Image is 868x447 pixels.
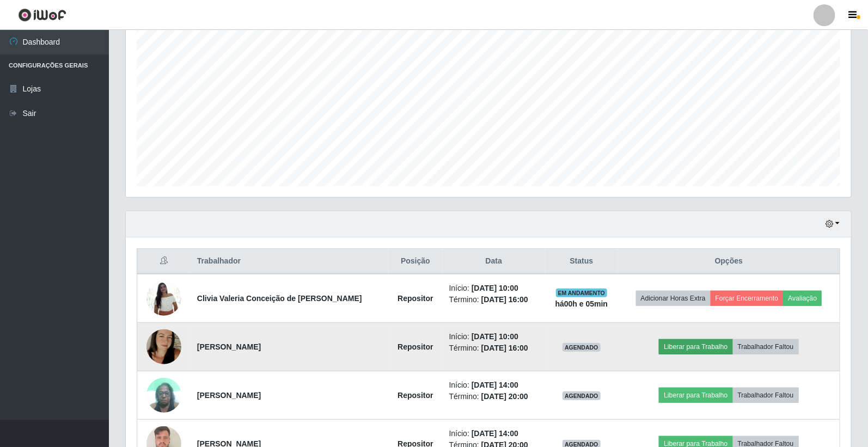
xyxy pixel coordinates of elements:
[472,381,518,389] time: [DATE] 14:00
[197,391,261,400] strong: [PERSON_NAME]
[659,339,732,354] button: Liberar para Trabalho
[449,331,539,342] li: Início:
[449,283,539,294] li: Início:
[472,429,518,438] time: [DATE] 14:00
[146,316,181,378] img: 1682443314153.jpeg
[618,249,840,274] th: Opções
[197,342,261,351] strong: [PERSON_NAME]
[563,343,601,352] span: AGENDADO
[636,291,711,306] button: Adicionar Horas Extra
[146,275,181,321] img: 1667645848902.jpeg
[398,391,433,400] strong: Repositor
[449,428,539,439] li: Início:
[146,372,181,418] img: 1704231584676.jpeg
[481,344,528,352] time: [DATE] 16:00
[733,339,799,354] button: Trabalhador Faltou
[659,388,732,403] button: Liberar para Trabalho
[733,388,799,403] button: Trabalhador Faltou
[449,294,539,305] li: Término:
[481,392,528,401] time: [DATE] 20:00
[711,291,784,306] button: Forçar Encerramento
[449,391,539,402] li: Término:
[545,249,618,274] th: Status
[191,249,388,274] th: Trabalhador
[18,8,66,22] img: CoreUI Logo
[443,249,545,274] th: Data
[556,289,608,297] span: EM ANDAMENTO
[563,391,601,400] span: AGENDADO
[783,291,822,306] button: Avaliação
[398,294,433,303] strong: Repositor
[449,342,539,354] li: Término:
[449,379,539,391] li: Início:
[398,342,433,351] strong: Repositor
[555,299,608,308] strong: há 00 h e 05 min
[388,249,442,274] th: Posição
[197,294,362,303] strong: Clivia Valeria Conceição de [PERSON_NAME]
[481,295,528,304] time: [DATE] 16:00
[472,332,518,341] time: [DATE] 10:00
[472,284,518,292] time: [DATE] 10:00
